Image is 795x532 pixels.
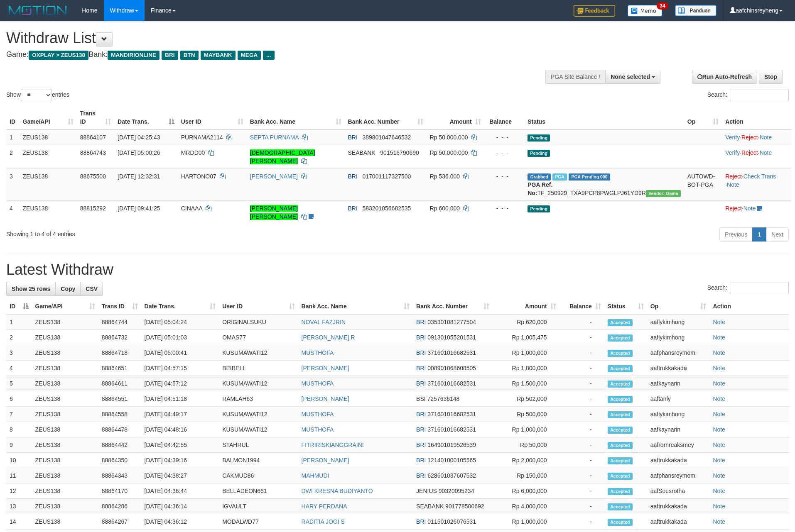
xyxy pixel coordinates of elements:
td: - [559,437,604,453]
td: 10 [6,453,32,468]
td: ZEUS138 [32,376,98,391]
a: Run Auto-Refresh [692,70,757,84]
span: MRDD00 [181,149,205,156]
span: Copy 371601016682531 to clipboard [427,411,476,417]
td: · · [722,145,791,168]
td: - [559,391,604,407]
th: Bank Acc. Number: activate to sort column ascending [345,106,427,129]
td: - [559,499,604,514]
td: Rp 4,000,000 [493,499,559,514]
a: 1 [752,227,766,242]
span: Rp 50.000.000 [430,134,468,141]
td: Rp 50,000 [493,437,559,453]
a: Note [713,395,725,402]
a: Reject [725,205,742,212]
td: Rp 2,000,000 [493,453,559,468]
th: User ID: activate to sort column ascending [219,299,298,314]
span: BRI [416,472,426,479]
label: Show entries [6,89,69,101]
td: - [559,453,604,468]
span: Accepted [608,488,633,495]
span: Accepted [608,381,633,388]
span: BRI [348,134,358,141]
td: aafphansreymom [647,345,710,361]
a: Note [727,181,739,188]
span: Copy [61,286,75,292]
td: [DATE] 04:36:12 [141,514,219,530]
span: BRI [348,205,358,212]
td: ZEUS138 [32,468,98,483]
a: [PERSON_NAME] [PERSON_NAME] [250,205,298,220]
th: Action [709,299,789,314]
span: 88815292 [80,205,106,212]
td: 88864343 [98,468,141,483]
h1: Latest Withdraw [6,261,789,278]
a: Note [713,334,725,341]
a: Note [760,149,772,156]
td: 4 [6,361,32,376]
a: Note [713,380,725,387]
span: [DATE] 09:41:25 [118,205,160,212]
span: ... [263,51,274,60]
span: BRI [416,349,426,356]
span: Accepted [608,396,633,403]
span: Copy 901516790690 to clipboard [380,149,419,156]
span: BRI [416,334,426,341]
td: · · [722,168,791,200]
span: Copy 164901019526539 to clipboard [427,442,476,448]
span: Pending [528,134,550,142]
div: - - - [488,204,521,212]
td: ZEUS138 [32,407,98,422]
td: ZEUS138 [32,314,98,330]
td: - [559,330,604,345]
th: Balance: activate to sort column ascending [559,299,604,314]
td: [DATE] 04:42:55 [141,437,219,453]
td: 88864558 [98,407,141,422]
td: - [559,376,604,391]
span: Show 25 rows [12,286,50,292]
td: aafkaynarin [647,422,710,437]
td: Rp 620,000 [493,314,559,330]
span: Pending [528,150,550,157]
h1: Withdraw List [6,30,522,46]
a: MUSTHOFA [302,426,334,433]
td: aaftanly [647,391,710,407]
th: Op: activate to sort column ascending [684,106,722,129]
th: Status: activate to sort column ascending [604,299,647,314]
th: Date Trans.: activate to sort column descending [114,106,178,129]
th: ID: activate to sort column descending [6,299,32,314]
td: 2 [6,330,32,345]
span: Rp 600.000 [430,205,460,212]
td: KUSUMAWATI12 [219,422,298,437]
div: PGA Site Balance / [545,70,605,84]
td: 3 [6,168,20,200]
span: BRI [416,411,426,417]
span: PURNAMA2114 [181,134,223,141]
td: 7 [6,407,32,422]
td: [DATE] 04:57:15 [141,361,219,376]
td: 88864744 [98,314,141,330]
td: BEIBELL [219,361,298,376]
a: DWI KRESNA BUDIYANTO [302,488,373,494]
img: panduan.png [675,5,716,16]
td: Rp 1,000,000 [493,345,559,361]
a: Stop [759,70,783,84]
th: User ID: activate to sort column ascending [178,106,247,129]
span: MANDIRIONLINE [108,51,159,60]
td: - [559,422,604,437]
td: [DATE] 05:01:03 [141,330,219,345]
a: MUSTHOFA [302,380,334,387]
td: TF_250929_TXA9PCP8PWGLPJ61YD9R [524,168,684,200]
a: Show 25 rows [6,282,56,296]
td: aafkaynarin [647,376,710,391]
a: Note [713,442,725,448]
td: ZEUS138 [20,168,77,200]
th: Balance [484,106,525,129]
td: - [559,314,604,330]
td: Rp 1,000,000 [493,422,559,437]
img: Feedback.jpg [574,5,615,17]
td: 2 [6,145,20,168]
td: aafSousrotha [647,483,710,499]
td: ZEUS138 [32,345,98,361]
td: 88864442 [98,437,141,453]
